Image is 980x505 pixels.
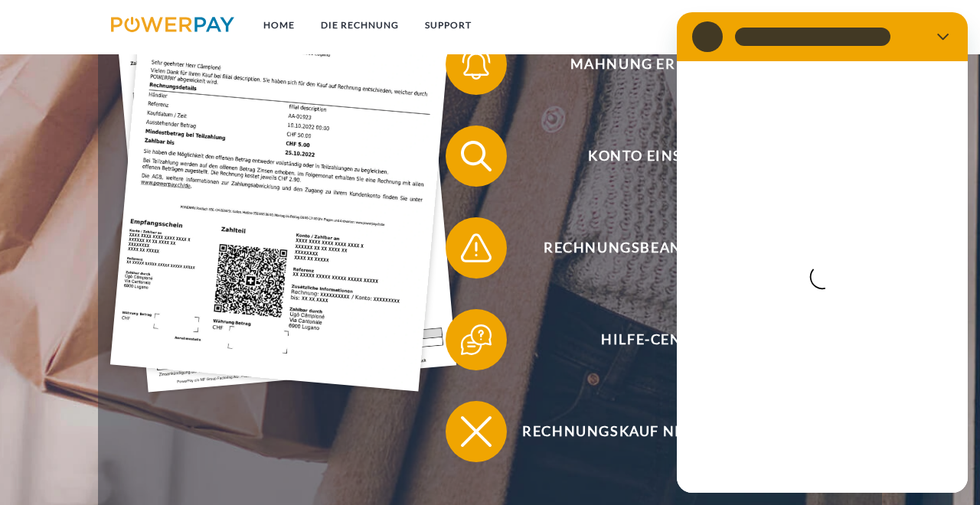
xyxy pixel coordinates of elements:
img: qb_help.svg [457,321,495,359]
span: Hilfe-Center [469,309,844,370]
img: qb_search.svg [457,137,495,175]
span: Mahnung erhalten? [469,34,844,95]
button: Rechnungskauf nicht möglich [446,401,844,462]
button: Mahnung erhalten? [446,34,844,95]
a: Home [250,11,308,39]
button: Konto einsehen [446,125,844,187]
a: DIE RECHNUNG [308,11,412,39]
iframe: Messaging-Fenster [677,12,968,493]
a: SUPPORT [412,11,485,39]
img: qb_close.svg [457,412,495,451]
span: Rechnungskauf nicht möglich [469,401,844,462]
span: Rechnungsbeanstandung [469,217,844,279]
img: qb_bell.svg [457,45,495,83]
button: Hilfe-Center [446,309,844,370]
span: Konto einsehen [469,125,844,187]
img: qb_warning.svg [457,229,495,267]
img: logo-powerpay.svg [111,17,234,32]
a: agb [790,11,838,39]
button: Rechnungsbeanstandung [446,217,844,279]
